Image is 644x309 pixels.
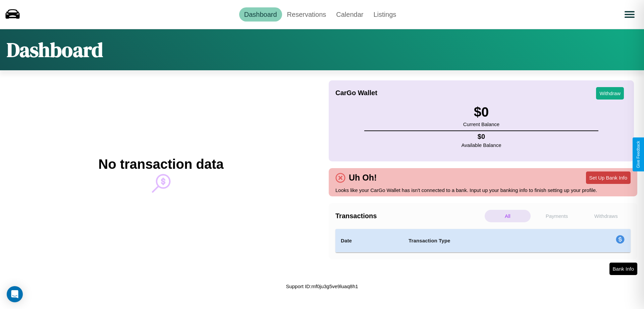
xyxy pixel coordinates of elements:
a: Reservations [282,7,331,22]
div: Give Feedback [636,141,641,168]
p: Looks like your CarGo Wallet has isn't connected to a bank. Input up your banking info to finish ... [335,186,631,195]
h4: CarGo Wallet [335,89,377,97]
p: Available Balance [462,141,501,150]
p: Withdraws [583,210,629,222]
a: Listings [368,7,401,22]
div: Open Intercom Messenger [7,286,23,302]
p: Payments [534,210,580,222]
h1: Dashboard [7,36,103,64]
h4: Transactions [335,212,483,220]
h4: $ 0 [462,133,501,141]
p: All [485,210,531,222]
a: Calendar [331,7,368,22]
h4: Date [341,237,398,245]
table: simple table [335,229,631,253]
p: Support ID: mf0ju3g5ve9luaq8h1 [286,282,358,291]
h3: $ 0 [463,105,499,120]
h4: Uh Oh! [345,173,380,183]
p: Current Balance [463,120,499,129]
button: Withdraw [596,87,624,100]
button: Open menu [620,5,639,24]
a: Dashboard [239,7,282,22]
h4: Transaction Type [409,237,561,245]
button: Bank Info [609,263,637,275]
button: Set Up Bank Info [586,171,631,184]
h2: No transaction data [98,157,223,172]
